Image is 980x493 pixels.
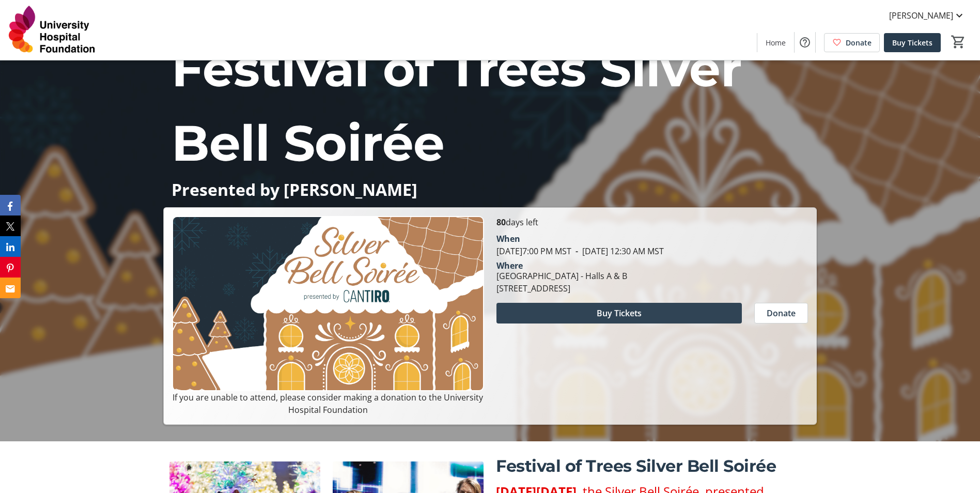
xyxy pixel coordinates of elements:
p: Presented by [PERSON_NAME] [172,180,808,198]
div: [GEOGRAPHIC_DATA] - Halls A & B [496,270,627,282]
span: Home [766,37,786,48]
span: [PERSON_NAME] [889,9,953,22]
span: Buy Tickets [892,37,932,48]
img: Campaign CTA Media Photo [172,216,484,391]
div: Where [496,261,523,270]
span: Donate [846,37,872,48]
button: Donate [754,303,808,323]
span: [DATE] 12:30 AM MST [571,245,664,257]
span: Buy Tickets [597,307,642,319]
img: University Hospital Foundation's Logo [6,4,98,56]
button: [PERSON_NAME] [881,7,974,24]
span: Donate [767,307,796,319]
button: Help [795,32,815,53]
a: Buy Tickets [884,33,941,52]
button: Cart [949,33,968,51]
p: Festival of Trees Silver Bell Soirée [496,454,810,479]
p: days left [496,216,808,228]
a: Donate [824,33,880,52]
button: Buy Tickets [496,303,742,323]
span: [DATE] 7:00 PM MST [496,245,571,257]
span: - [571,245,582,257]
div: When [496,233,520,245]
p: If you are unable to attend, please consider making a donation to the University Hospital Foundation [172,391,484,416]
span: 80 [496,217,506,228]
div: [STREET_ADDRESS] [496,282,627,295]
a: Home [757,33,794,52]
